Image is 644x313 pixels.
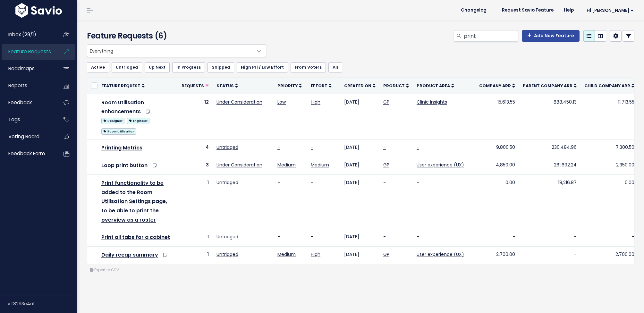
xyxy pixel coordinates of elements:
[277,82,302,89] a: Priority
[311,82,332,89] a: Effort
[311,162,329,168] a: Medium
[178,247,213,264] td: 1
[311,99,320,105] a: High
[216,251,238,258] a: Untriaged
[383,162,389,168] a: GP
[208,62,234,72] a: Shipped
[340,157,379,174] td: [DATE]
[479,83,511,89] span: Company ARR
[580,94,638,139] td: 11,713.55
[182,82,209,89] a: Requests
[340,247,379,264] td: [DATE]
[519,94,580,139] td: 888,450.13
[417,251,464,258] a: User experience (UX)
[311,179,313,186] a: -
[101,162,148,169] a: Loop print button
[145,62,170,72] a: Up Next
[216,179,238,186] a: Untriaged
[8,295,77,312] div: v.f8293e4a1
[87,62,634,72] ul: Filter feature requests
[2,78,53,93] a: Reports
[461,8,487,13] span: Changelog
[277,251,296,258] a: Medium
[417,179,419,186] a: -
[417,144,419,150] a: -
[383,82,409,89] a: Product
[559,5,579,15] a: Help
[127,118,149,124] span: Engineer
[87,30,263,42] h4: Feature Requests (6)
[497,5,559,15] a: Request Savio Feature
[519,229,580,246] td: -
[182,83,204,89] span: Requests
[580,139,638,157] td: 7,300.50
[383,233,386,240] a: -
[8,99,32,106] span: Feedback
[519,139,580,157] td: 230,484.96
[101,118,124,124] span: Designer
[344,82,376,89] a: Created On
[90,267,119,273] a: Export to CSV
[2,146,53,161] a: Feedback form
[340,174,379,229] td: [DATE]
[2,27,53,42] a: Inbox (29/1)
[216,233,238,240] a: Untriaged
[579,5,639,15] a: Hi [PERSON_NAME]
[112,62,142,72] a: Untriaged
[277,179,280,186] a: -
[580,247,638,264] td: 2,700.00
[383,99,389,105] a: GP
[8,31,36,38] span: Inbox (29/1)
[101,233,170,241] a: Print all tabs for a cabinet
[178,139,213,157] td: 4
[340,229,379,246] td: [DATE]
[216,82,238,89] a: Status
[178,174,213,229] td: 1
[101,144,142,151] a: Printing Metrics
[127,116,149,124] a: Engineer
[383,251,389,258] a: GP
[340,94,379,139] td: [DATE]
[8,65,35,72] span: Roadmaps
[291,62,326,72] a: From Voters
[8,82,27,89] span: Reports
[344,83,371,89] span: Created On
[101,99,144,115] a: Room utilisation enhancements
[277,99,286,105] a: Low
[277,162,296,168] a: Medium
[101,83,140,89] span: Feature Request
[178,229,213,246] td: 1
[417,162,464,168] a: User experience (UX)
[311,251,320,258] a: High
[8,150,45,157] span: Feedback form
[519,174,580,229] td: 18,216.87
[2,44,53,59] a: Feature Requests
[475,247,519,264] td: 2,700.00
[417,82,454,89] a: Product Area
[584,82,634,89] a: Child Company ARR
[101,179,167,224] a: Print functionality to be added to the Room Utilisation Settings page, to be able to print the ov...
[340,139,379,157] td: [DATE]
[311,144,313,150] a: -
[87,45,253,57] span: Everything
[2,112,53,127] a: Tags
[580,157,638,174] td: 2,350.00
[475,139,519,157] td: 9,800.50
[277,144,280,150] a: -
[383,179,386,186] a: -
[523,83,572,89] span: Parent Company ARR
[172,62,205,72] a: In Progress
[216,144,238,150] a: Untriaged
[522,30,580,42] a: Add New Feature
[101,116,124,124] a: Designer
[101,127,136,135] a: Room Utilisation
[237,62,288,72] a: High Pri / Low Effort
[587,8,634,13] span: Hi [PERSON_NAME]
[523,82,577,89] a: Parent Company ARR
[8,48,51,55] span: Feature Requests
[519,157,580,174] td: 261,692.24
[216,99,262,105] a: Under Consideration
[417,83,450,89] span: Product Area
[277,83,298,89] span: Priority
[328,62,342,72] a: All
